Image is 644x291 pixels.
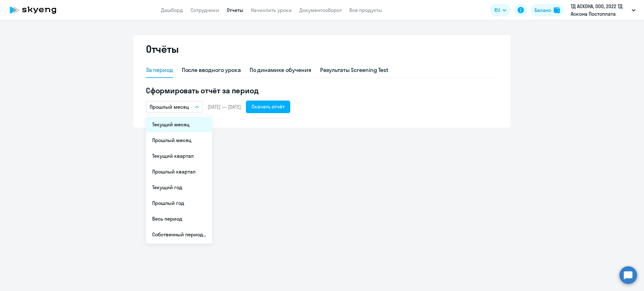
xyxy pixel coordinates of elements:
[246,101,290,113] button: Скачать отчёт
[146,101,203,113] button: Прошлый месяц
[490,4,511,16] button: RU
[182,66,241,74] div: После вводного урока
[535,6,551,14] div: Баланс
[568,3,639,18] button: ТД АСКОНА, ООО, 2022 ТД Аскона Постоплата
[208,103,241,110] span: [DATE] — [DATE]
[146,115,212,244] ul: RU
[146,66,173,74] div: За период
[554,7,560,13] img: balance
[146,43,179,55] h2: Отчёты
[191,7,219,13] a: Сотрудники
[494,6,500,14] span: RU
[251,7,292,13] a: Начислить уроки
[150,103,189,111] p: Прошлый месяц
[252,103,285,110] div: Скачать отчёт
[571,3,629,18] p: ТД АСКОНА, ООО, 2022 ТД Аскона Постоплата
[349,7,382,13] a: Все продукты
[531,4,564,16] button: Балансbalance
[227,7,243,13] a: Отчеты
[320,66,389,74] div: Результаты Screening Test
[161,7,183,13] a: Дашборд
[250,66,311,74] div: По динамике обучения
[146,85,498,96] h5: Сформировать отчёт за период
[299,7,342,13] a: Документооборот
